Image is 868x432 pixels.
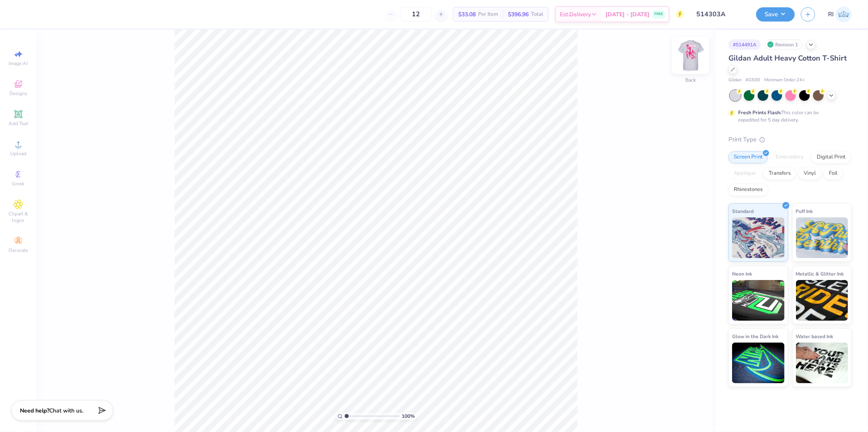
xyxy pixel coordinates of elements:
[732,269,752,278] span: Neon Ink
[728,77,741,84] span: Gildan
[732,207,754,215] span: Standard
[732,332,778,341] span: Glow in the Dark Ink
[9,120,28,127] span: Add Text
[728,184,768,196] div: Rhinestones
[402,412,415,420] span: 100 %
[796,343,848,383] img: Water based Ink
[9,247,28,254] span: Decorate
[560,10,591,19] span: Est. Delivery
[746,77,760,84] span: # G500
[756,7,795,22] button: Save
[606,10,649,19] span: [DATE] - [DATE]
[798,167,821,180] div: Vinyl
[685,77,696,84] div: Back
[400,7,432,22] input: – –
[531,10,543,19] span: Total
[824,167,843,180] div: Foil
[728,151,768,163] div: Screen Print
[811,151,851,163] div: Digital Print
[9,90,27,97] span: Designs
[12,180,25,187] span: Greek
[478,10,498,19] span: Per Item
[20,407,49,415] strong: Need help?
[9,60,28,67] span: Image AI
[796,207,813,215] span: Puff Ink
[770,151,809,163] div: Embroidery
[458,10,476,19] span: $33.08
[690,6,750,22] input: Untitled Design
[763,167,796,180] div: Transfers
[796,269,844,278] span: Metallic & Glitter Ink
[764,77,805,84] span: Minimum Order: 24 +
[728,39,761,50] div: # 514491A
[828,7,852,22] a: RI
[49,407,83,415] span: Chat with us.
[796,332,833,341] span: Water based Ink
[728,53,847,63] span: Gildan Adult Heavy Cotton T-Shirt
[738,109,781,116] strong: Fresh Prints Flash:
[796,217,848,258] img: Puff Ink
[796,280,848,321] img: Metallic & Glitter Ink
[674,39,707,72] img: Back
[828,10,834,19] span: RI
[732,343,785,383] img: Glow in the Dark Ink
[738,109,838,124] div: This color can be expedited for 5 day delivery.
[728,167,761,180] div: Applique
[765,39,802,50] div: Revision 1
[732,280,785,321] img: Neon Ink
[732,217,785,258] img: Standard
[508,10,529,19] span: $396.96
[654,11,663,17] span: FREE
[4,211,33,224] span: Clipart & logos
[836,7,852,22] img: Renz Ian Igcasenza
[10,150,26,157] span: Upload
[728,135,852,144] div: Print Type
